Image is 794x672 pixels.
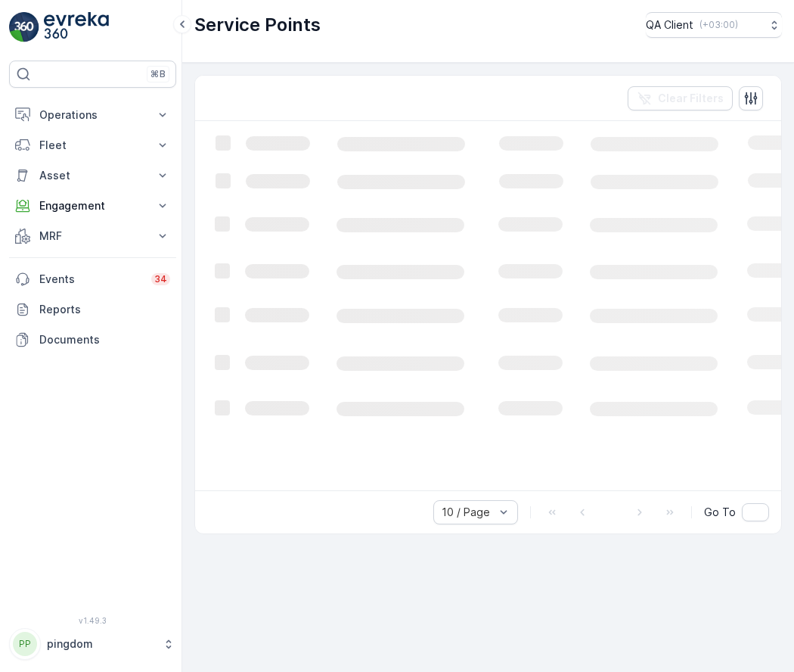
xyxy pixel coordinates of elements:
button: Asset [9,160,176,191]
span: v 1.49.3 [9,616,176,625]
button: Clear Filters [628,86,733,110]
p: ( +03:00 ) [699,19,738,31]
p: Events [39,272,142,287]
p: Clear Filters [658,91,724,106]
p: Operations [39,107,146,123]
a: Documents [9,325,176,355]
p: pingdom [47,636,155,652]
p: Engagement [39,198,146,213]
p: Service Points [194,13,321,37]
img: logo_light-DOdMpM7g.png [44,12,109,42]
button: Operations [9,100,176,130]
p: Documents [39,332,170,347]
p: MRF [39,229,146,244]
button: Fleet [9,130,176,160]
p: ⌘B [150,68,166,80]
span: Go To [704,505,736,520]
p: 34 [154,273,167,285]
div: PP [13,632,37,656]
a: Reports [9,294,176,325]
button: PPpingdom [9,628,176,660]
img: logo [9,12,39,42]
p: QA Client [646,17,693,33]
button: QA Client(+03:00) [646,12,782,38]
button: MRF [9,221,176,251]
p: Fleet [39,138,146,153]
p: Reports [39,302,170,317]
button: Engagement [9,191,176,221]
a: Events34 [9,264,176,294]
p: Asset [39,168,146,183]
